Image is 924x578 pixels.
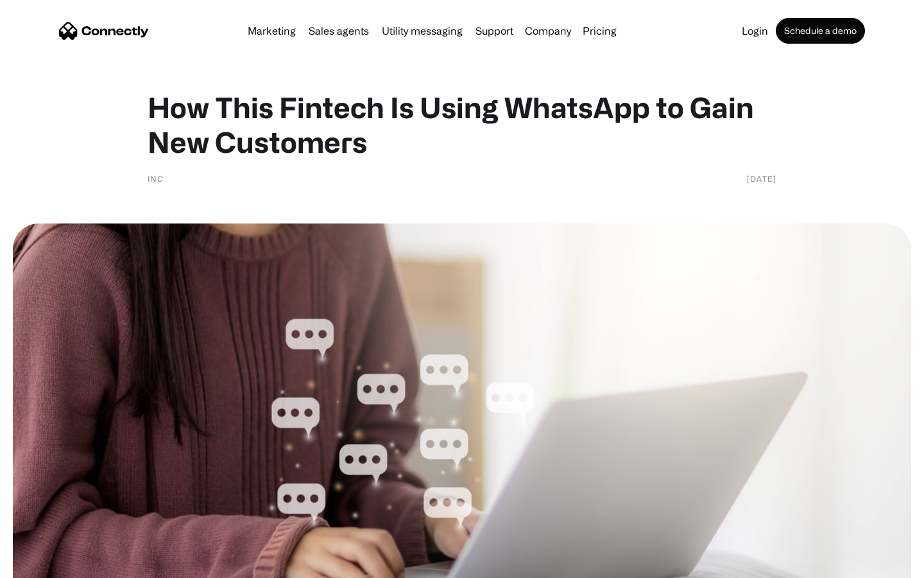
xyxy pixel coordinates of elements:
[304,26,374,36] a: Sales agents
[26,556,77,574] ul: Language list
[737,26,773,36] a: Login
[148,90,776,159] h1: How This Fintech Is Using WhatsApp to Gain New Customers
[243,26,301,36] a: Marketing
[13,556,77,574] aside: Language selected: English
[470,26,518,36] a: Support
[776,18,865,44] a: Schedule a demo
[577,26,622,36] a: Pricing
[525,22,571,40] div: Company
[148,172,164,185] div: INC
[747,172,776,185] div: [DATE]
[377,26,468,36] a: Utility messaging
